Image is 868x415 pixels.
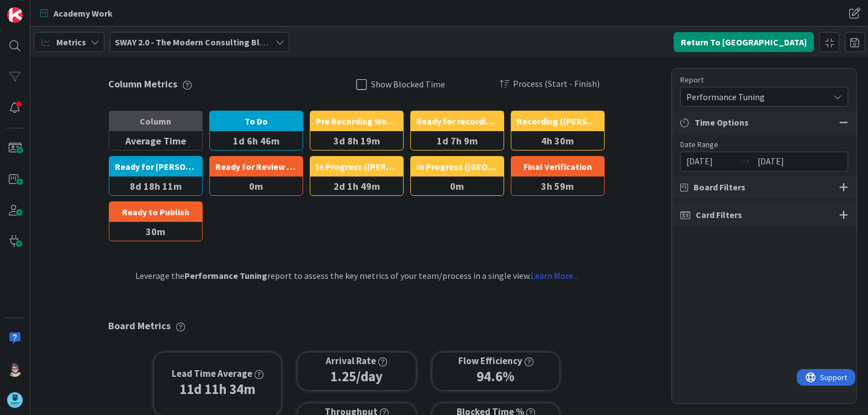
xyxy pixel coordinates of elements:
div: 94.6 % [477,366,515,387]
b: SWAY 2.0 - The Modern Consulting Blueprint [115,37,289,48]
input: To [758,152,810,171]
div: Arrival Rate [326,355,387,366]
div: Ready for [PERSON_NAME] Magic [109,157,202,177]
span: Column Metrics [108,74,177,94]
div: Leverage the report to assess the key metrics of your team/process in a single view. [135,269,578,282]
div: 4h 30m [511,131,604,150]
div: Final Verification [511,157,604,177]
span: Card Filters [696,208,742,221]
span: Performance Tuning [686,89,823,105]
div: Ready for Review (Marina) [210,157,303,177]
img: avatar [7,392,23,408]
div: 1d 6h 46m [210,131,303,150]
div: 30m [109,222,202,241]
div: 1d 7h 9m [411,131,504,150]
div: Report [680,74,837,86]
div: Date Range [680,139,837,151]
div: 2d 1h 49m [310,177,403,195]
div: 3d 8h 19m [310,131,403,150]
span: Board Metrics [108,315,171,336]
div: Ready for recordings [411,111,504,131]
b: Performance Tuning [184,270,267,281]
img: Visit kanbanzone.com [7,7,23,23]
div: Lead Time Average [172,368,263,379]
a: Academy Work [34,3,119,23]
img: TP [7,361,23,377]
div: 3h 59m [511,177,604,195]
div: 1.25/day [330,366,383,387]
span: Process (Start - Finish) [513,74,600,94]
input: From [686,152,739,171]
div: 0m [411,177,504,195]
span: Metrics [56,35,86,49]
div: Average Time [109,131,202,150]
div: Recording ([PERSON_NAME]) [511,111,604,131]
span: Support [23,2,50,15]
span: Time Options [695,116,749,129]
div: 11d 11h 34m [179,379,256,400]
span: Show Blocked Time [371,79,445,90]
div: Flow Efficiency [458,355,533,366]
div: 0m [210,177,303,195]
button: Return To [GEOGRAPHIC_DATA] [674,32,814,52]
div: 8d 18h 11m [109,177,202,195]
span: Board Filters [694,180,745,194]
button: Show Blocked Time [356,74,494,94]
div: Pre Recording Work ([PERSON_NAME]) [310,111,403,131]
span: Academy Work [54,7,113,20]
div: Ready to Publish [109,202,202,222]
div: To Do [210,111,303,131]
a: Learn More... [531,270,578,281]
div: In Progress ([GEOGRAPHIC_DATA]) [411,157,504,177]
div: In Progress ([PERSON_NAME]) [310,157,403,177]
div: Column [109,111,202,131]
